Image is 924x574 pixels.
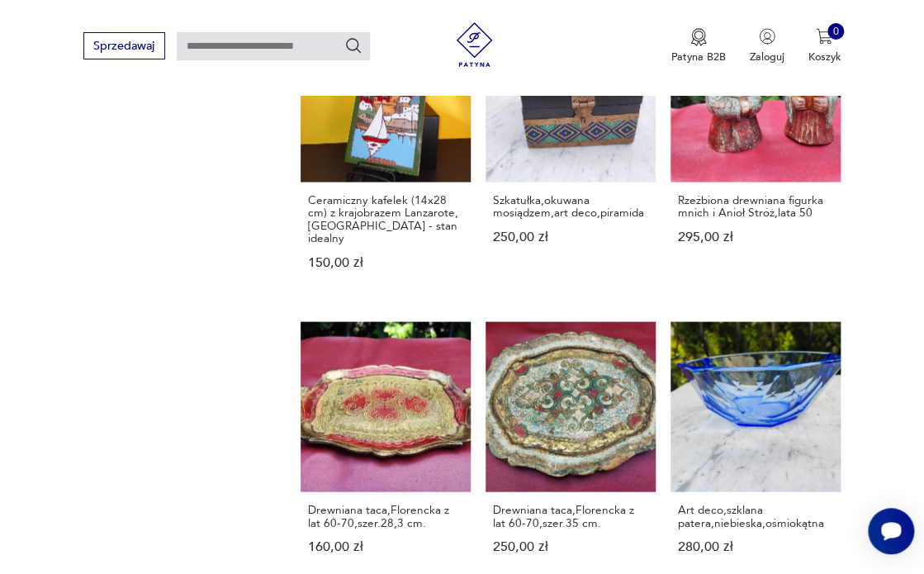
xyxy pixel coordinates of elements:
[671,28,726,64] button: Patyna B2B
[808,28,841,64] button: 0Koszyk
[759,28,775,45] img: Ikonka użytkownika
[492,230,649,243] p: 250,00 zł
[677,503,834,529] h3: Art deco,szklana patera,niebieska,ośmiokątna
[307,503,464,529] h3: Drewniana taca,Florencka z lat 60-70,szer.28,3 cm.
[677,540,834,553] p: 280,00 zł
[301,12,471,297] a: Ceramiczny kafelek (14x28 cm) z krajobrazem Lanzarote, Hiszpania - stan idealnyCeramiczny kafelek...
[83,32,165,59] button: Sprzedawaj
[492,540,649,553] p: 250,00 zł
[677,193,834,219] h3: Rzeźbiona drewniana figurka mnich i Anioł Stróż,lata 50
[750,28,784,64] button: Zaloguj
[671,28,726,64] a: Ikona medaluPatyna B2B
[492,193,649,219] h3: Szkatułka,okuwana mosiądzem,art deco,piramida
[670,12,841,297] a: Rzeźbiona drewniana figurka mnich i Anioł Stróż,lata 50Rzeźbiona drewniana figurka mnich i Anioł ...
[307,256,464,268] p: 150,00 zł
[827,23,844,40] div: 0
[486,12,656,297] a: Szkatułka,okuwana mosiądzem,art deco,piramidaSzkatułka,okuwana mosiądzem,art deco,piramida250,00 zł
[307,193,464,244] h3: Ceramiczny kafelek (14x28 cm) z krajobrazem Lanzarote, [GEOGRAPHIC_DATA] - stan idealny
[671,50,726,64] p: Patyna B2B
[83,42,165,52] a: Sprzedawaj
[808,50,841,64] p: Koszyk
[868,508,914,554] iframe: Smartsupp widget button
[750,50,784,64] p: Zaloguj
[344,36,362,55] button: Szukaj
[307,540,464,553] p: 160,00 zł
[447,22,502,67] img: Patyna - sklep z meblami i dekoracjami vintage
[690,28,707,46] img: Ikona medalu
[677,230,834,243] p: 295,00 zł
[816,28,832,45] img: Ikona koszyka
[492,503,649,529] h3: Drewniana taca,Florencka z lat 60-70,szer.35 cm.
